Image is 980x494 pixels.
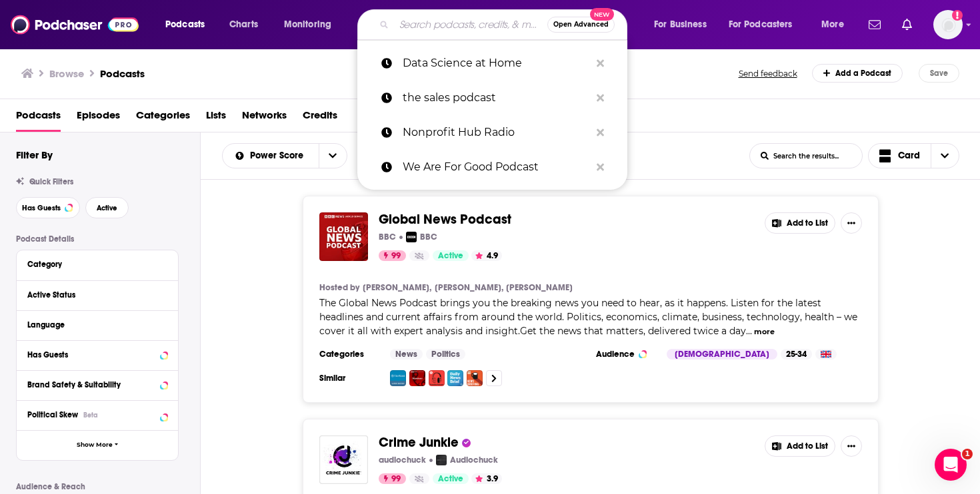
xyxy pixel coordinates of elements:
[379,250,406,261] a: 99
[781,349,812,360] div: 25-34
[765,435,835,457] button: Add to List
[420,232,437,242] p: BBC
[379,435,459,450] a: Crime Junkie
[391,250,401,263] span: 99
[841,212,862,234] button: Show More Button
[319,212,368,261] img: Global News Podcast
[16,148,53,161] h2: Filter By
[206,105,226,132] a: Lists
[590,8,614,21] span: New
[27,290,159,300] div: Active Status
[729,15,793,34] span: For Podcasters
[667,349,777,360] div: [DEMOGRAPHIC_DATA]
[436,455,498,465] a: AudiochuckAudiochuck
[952,10,963,21] svg: Add a profile image
[319,373,379,383] h3: Similar
[654,15,707,34] span: For Business
[27,410,78,419] span: Political Skew
[229,15,258,34] span: Charts
[16,234,179,244] p: Podcast Details
[506,282,573,293] a: [PERSON_NAME]
[165,15,205,34] span: Podcasts
[735,68,801,79] button: Send feedback
[319,435,368,484] a: Crime Junkie
[746,325,752,337] span: ...
[97,204,117,212] span: Active
[471,473,502,484] button: 3.9
[319,349,379,360] h3: Categories
[16,197,80,218] button: Has Guests
[403,46,590,81] p: Data Science at Home
[467,370,483,386] img: FT News Briefing
[27,286,167,303] button: Active Status
[16,105,61,132] span: Podcasts
[765,212,835,234] button: Add to List
[933,10,963,39] button: Show profile menu
[379,455,426,465] p: audiochuck
[357,115,627,150] a: Nonprofit Hub Radio
[319,144,347,168] button: open menu
[16,482,179,491] p: Audience & Reach
[403,150,590,184] p: We Are For Good Podcast
[433,250,469,261] a: Active
[77,441,113,449] span: Show More
[27,320,159,330] div: Language
[22,204,61,212] span: Has Guests
[83,411,98,419] div: Beta
[403,81,590,115] p: the sales podcast
[27,346,167,363] button: Has Guests
[863,13,886,36] a: Show notifications dropdown
[379,211,511,228] span: Global News Podcast
[962,449,973,459] span: 1
[27,380,156,389] div: Brand Safety & Suitability
[319,282,359,293] h4: Hosted by
[391,473,401,486] span: 99
[447,370,463,386] img: Daily News Brief
[379,212,511,227] a: Global News Podcast
[409,370,425,386] a: Newshour
[357,46,627,81] a: Data Science at Home
[136,105,190,132] span: Categories
[403,115,590,150] p: Nonprofit Hub Radio
[100,67,145,80] a: Podcasts
[754,326,775,338] button: more
[27,316,167,333] button: Language
[553,21,609,28] span: Open Advanced
[406,232,417,242] img: BBC
[450,455,498,465] p: Audiochuck
[390,370,406,386] img: The World
[426,349,465,360] a: Politics
[27,376,167,393] button: Brand Safety & Suitability
[394,14,547,35] input: Search podcasts, credits, & more...
[406,232,437,242] a: BBCBBC
[370,9,640,40] div: Search podcasts, credits, & more...
[438,250,463,263] span: Active
[433,473,469,484] a: Active
[357,81,627,115] a: the sales podcast
[303,105,337,132] a: Credits
[27,260,159,269] div: Category
[77,105,120,132] a: Episodes
[27,350,156,360] div: Has Guests
[821,15,844,34] span: More
[436,455,447,465] img: Audiochuck
[935,449,967,481] iframe: Intercom live chat
[85,197,129,218] button: Active
[429,370,445,386] img: Economist Podcasts
[898,151,920,160] span: Card
[919,64,959,83] button: Save
[379,232,396,242] p: BBC
[242,105,287,132] a: Networks
[868,143,960,168] button: Choose View
[223,151,319,160] button: open menu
